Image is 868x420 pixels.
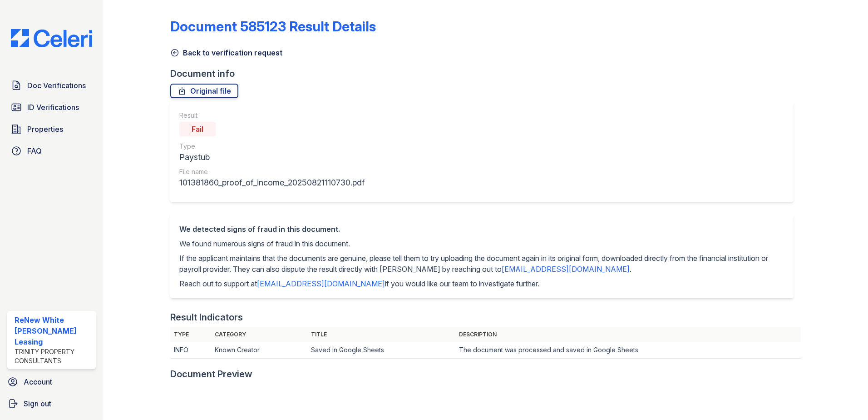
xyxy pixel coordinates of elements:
a: Properties [7,120,96,138]
span: Doc Verifications [27,80,86,91]
div: Result [179,111,365,120]
td: INFO [170,342,211,359]
div: Trinity Property Consultants [15,347,92,365]
td: Known Creator [211,342,307,359]
a: [EMAIL_ADDRESS][DOMAIN_NAME] [257,279,385,288]
a: ID Verifications [7,98,96,116]
div: File name [179,167,365,176]
div: 101381860_proof_of_income_20250821110730.pdf [179,176,365,189]
img: CE_Logo_Blue-a8612792a0a2168367f1c8372b55b34899dd931a85d93a1a3d3e32e68fde9ad4.png [4,29,99,47]
span: . [630,265,631,274]
span: Sign out [24,398,51,409]
p: If the applicant maintains that the documents are genuine, please tell them to try uploading the ... [179,253,784,275]
td: The document was processed and saved in Google Sheets. [455,342,801,359]
div: Document info [170,67,801,80]
div: ReNew White [PERSON_NAME] Leasing [15,315,92,347]
div: We detected signs of fraud in this document. [179,224,784,235]
a: [EMAIL_ADDRESS][DOMAIN_NAME] [502,265,630,274]
div: Document Preview [170,368,252,380]
span: Properties [27,124,63,135]
a: Document 585123 Result Details [170,18,376,35]
p: Reach out to support at if you would like our team to investigate further. [179,278,784,289]
a: Account [4,373,99,391]
th: Category [211,327,307,342]
div: Paystub [179,151,365,164]
th: Type [170,327,211,342]
th: Title [307,327,455,342]
a: Sign out [4,395,99,413]
a: FAQ [7,142,96,160]
span: FAQ [27,145,42,156]
td: Saved in Google Sheets [307,342,455,359]
p: We found numerous signs of fraud in this document. [179,238,784,249]
a: Doc Verifications [7,76,96,95]
span: ID Verifications [27,102,79,113]
div: Type [179,142,365,151]
div: Fail [179,122,216,136]
a: Original file [170,84,238,98]
th: Description [455,327,801,342]
span: Account [24,376,52,387]
div: Result Indicators [170,311,243,324]
a: Back to verification request [170,47,282,58]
